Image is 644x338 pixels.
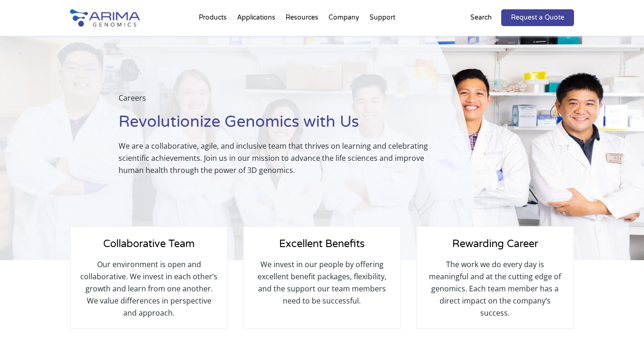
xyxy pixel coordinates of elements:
[452,238,538,250] span: Rewarding Career
[119,140,451,176] p: We are a collaborative, agile, and inclusive team that thrives on learning and celebrating scient...
[80,258,217,319] p: Our environment is open and collaborative. We invest in each other’s growth and learn from one an...
[119,92,451,111] p: Careers
[470,12,492,24] p: Search
[501,9,574,26] a: Request a Quote
[70,9,140,27] img: Arima-Genomics-logo
[119,111,451,140] h1: Revolutionize Genomics with Us
[427,258,564,319] p: The work we do every day is meaningful and at the cutting edge of genomics. Each team member has ...
[253,258,391,307] p: We invest in our people by offering excellent benefit packages, flexibility, and the support our ...
[279,238,365,250] span: Excellent Benefits
[103,238,195,250] span: Collaborative Team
